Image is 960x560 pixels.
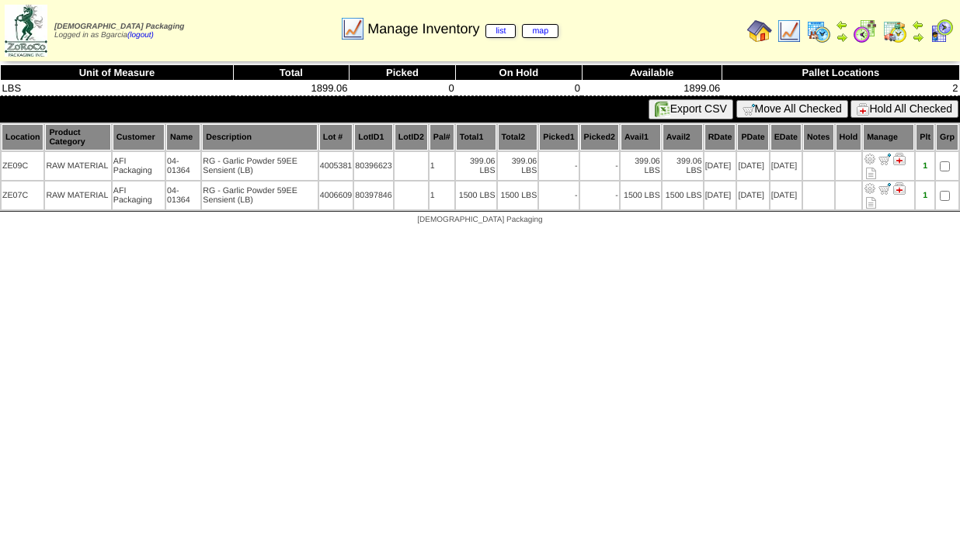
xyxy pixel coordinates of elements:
[704,152,736,180] td: [DATE]
[456,181,496,209] td: 1500 LBS
[349,81,455,96] td: 0
[498,124,538,150] th: Total2
[663,124,703,150] th: Avail2
[233,81,349,96] td: 1899.06
[456,124,496,150] th: Total1
[319,152,353,180] td: 4005381
[456,81,582,96] td: 0
[354,152,392,180] td: 80396623
[1,65,234,81] th: Unit of Measure
[866,168,876,179] i: Note
[770,181,802,209] td: [DATE]
[113,181,165,209] td: AFI Packaging
[319,124,353,150] th: Lot #
[806,19,831,43] img: calendarprod.gif
[621,152,661,180] td: 399.06 LBS
[485,24,516,38] a: list
[354,181,392,209] td: 80397846
[878,153,891,165] img: Move
[770,152,802,180] td: [DATE]
[936,124,958,150] th: Grp
[539,181,578,209] td: -
[166,181,200,209] td: 04-01364
[580,181,619,209] td: -
[857,103,869,116] img: hold.gif
[1,81,234,96] td: LBS
[747,19,772,43] img: home.gif
[663,152,703,180] td: 399.06 LBS
[912,31,924,43] img: arrowright.gif
[580,152,619,180] td: -
[430,124,454,150] th: Pal#
[836,31,848,43] img: arrowright.gif
[367,21,558,37] span: Manage Inventory
[127,31,154,40] a: (logout)
[582,65,722,81] th: Available
[539,152,578,180] td: -
[45,124,110,150] th: Product Category
[5,5,47,57] img: zoroco-logo-small.webp
[580,124,619,150] th: Picked2
[866,197,876,209] i: Note
[456,152,496,180] td: 399.06 LBS
[864,182,876,195] img: Adjust
[54,22,184,40] span: Logged in as Bgarcia
[655,102,670,117] img: excel.gif
[836,124,862,150] th: Hold
[649,99,733,119] button: Export CSV
[893,153,906,165] img: Manage Hold
[54,22,184,31] span: [DEMOGRAPHIC_DATA] Packaging
[737,124,768,150] th: PDate
[917,191,934,200] div: 1
[863,124,914,150] th: Manage
[777,19,802,43] img: line_graph.gif
[498,181,538,209] td: 1500 LBS
[704,124,736,150] th: RDate
[430,152,454,180] td: 1
[722,81,959,96] td: 2
[864,153,876,165] img: Adjust
[166,124,200,150] th: Name
[498,152,538,180] td: 399.06 LBS
[893,182,906,195] img: Manage Hold
[836,19,848,31] img: arrowleft.gif
[2,124,43,150] th: Location
[354,124,392,150] th: LotID1
[319,181,353,209] td: 4006609
[522,24,558,38] a: map
[929,19,954,43] img: calendarcustomer.gif
[202,181,317,209] td: RG - Garlic Powder 59EE Sensient (LB)
[202,124,317,150] th: Description
[737,181,768,209] td: [DATE]
[395,124,428,150] th: LotID2
[430,181,454,209] td: 1
[882,19,907,43] img: calendarinout.gif
[621,124,661,150] th: Avail1
[113,124,165,150] th: Customer
[349,65,455,81] th: Picked
[736,100,848,118] button: Move All Checked
[340,16,365,41] img: line_graph.gif
[539,124,578,150] th: Picked1
[917,161,934,171] div: 1
[912,19,924,31] img: arrowleft.gif
[878,182,891,195] img: Move
[803,124,834,150] th: Notes
[417,216,542,224] span: [DEMOGRAPHIC_DATA] Packaging
[722,65,959,81] th: Pallet Locations
[113,152,165,180] td: AFI Packaging
[45,181,110,209] td: RAW MATERIAL
[202,152,317,180] td: RG - Garlic Powder 59EE Sensient (LB)
[743,103,755,116] img: cart.gif
[621,181,661,209] td: 1500 LBS
[850,100,958,118] button: Hold All Checked
[166,152,200,180] td: 04-01364
[582,81,722,96] td: 1899.06
[2,181,43,209] td: ZE07C
[916,124,934,150] th: Plt
[45,152,110,180] td: RAW MATERIAL
[770,124,802,150] th: EDate
[2,152,43,180] td: ZE09C
[233,65,349,81] th: Total
[456,65,582,81] th: On Hold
